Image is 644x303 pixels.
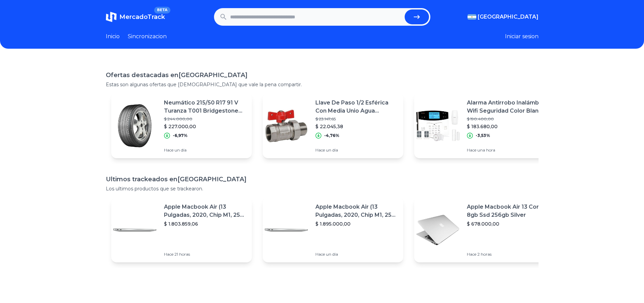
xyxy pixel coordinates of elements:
[467,99,549,115] p: Alarma Antirrobo Inalámbrica Wifi Seguridad Color Blanco
[173,133,188,138] p: -6,97%
[106,185,539,192] p: Los ultimos productos que se trackearon.
[315,147,398,153] p: Hace un día
[476,133,490,138] p: -3,53%
[315,116,398,122] p: $ 23.147,65
[467,123,549,130] p: $ 183.680,00
[164,220,246,227] p: $ 1.803.859,06
[111,206,159,254] img: Featured image
[164,252,246,257] p: Hace 21 horas
[315,220,398,227] p: $ 1.895.000,00
[111,197,252,262] a: Featured imageApple Macbook Air (13 Pulgadas, 2020, Chip M1, 256 Gb De Ssd, 8 Gb De Ram) - Plata$...
[324,133,339,138] p: -4,76%
[119,13,165,21] span: MercadoTrack
[111,93,252,158] a: Featured imageNeumático 215/50 R17 91 V Turanza T001 Bridgestone 12841001$ 244.000,00$ 227.000,00...
[164,116,246,122] p: $ 244.000,00
[164,147,246,153] p: Hace un día
[106,174,539,184] h1: Ultimos trackeados en [GEOGRAPHIC_DATA]
[315,99,398,115] p: Llave De Paso 1/2 Esférica Con Media Unio Agua Caliente Fría
[315,203,398,219] p: Apple Macbook Air (13 Pulgadas, 2020, Chip M1, 256 Gb De Ssd, 8 Gb De Ram) - Plata
[106,32,120,41] a: Inicio
[467,116,549,122] p: $ 190.400,00
[468,13,539,21] button: [GEOGRAPHIC_DATA]
[164,203,246,219] p: Apple Macbook Air (13 Pulgadas, 2020, Chip M1, 256 Gb De Ssd, 8 Gb De Ram) - Plata
[106,81,539,88] p: Estas son algunas ofertas que [DEMOGRAPHIC_DATA] que vale la pena compartir.
[468,14,476,20] img: Argentina
[263,206,310,254] img: Featured image
[467,147,549,153] p: Hace una hora
[164,99,246,115] p: Neumático 215/50 R17 91 V Turanza T001 Bridgestone 12841001
[414,102,461,149] img: Featured image
[414,197,555,262] a: Featured imageApple Macbook Air 13 Core I5 8gb Ssd 256gb Silver$ 678.000,00Hace 2 horas
[315,123,398,130] p: $ 22.045,38
[263,197,403,262] a: Featured imageApple Macbook Air (13 Pulgadas, 2020, Chip M1, 256 Gb De Ssd, 8 Gb De Ram) - Plata$...
[467,203,549,219] p: Apple Macbook Air 13 Core I5 8gb Ssd 256gb Silver
[505,32,539,41] button: Iniciar sesion
[164,123,246,130] p: $ 227.000,00
[467,252,549,257] p: Hace 2 horas
[478,13,539,21] span: [GEOGRAPHIC_DATA]
[154,7,170,14] span: BETA
[263,93,403,158] a: Featured imageLlave De Paso 1/2 Esférica Con Media Unio Agua Caliente Fría$ 23.147,65$ 22.045,38-...
[414,206,461,254] img: Featured image
[111,102,159,149] img: Featured image
[106,11,165,22] a: MercadoTrackBETA
[106,11,117,22] img: MercadoTrack
[106,70,539,80] h1: Ofertas destacadas en [GEOGRAPHIC_DATA]
[263,102,310,149] img: Featured image
[315,252,398,257] p: Hace un día
[467,220,549,227] p: $ 678.000,00
[414,93,555,158] a: Featured imageAlarma Antirrobo Inalámbrica Wifi Seguridad Color Blanco$ 190.400,00$ 183.680,00-3,...
[128,32,167,41] a: Sincronizacion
